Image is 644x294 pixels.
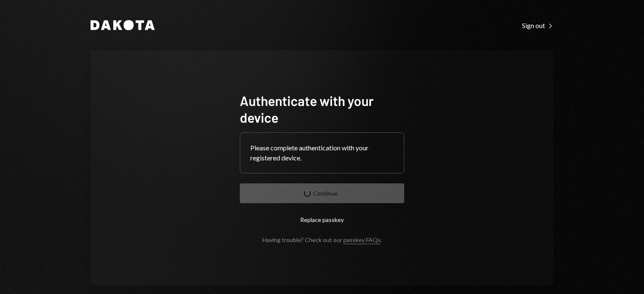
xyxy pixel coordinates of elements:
[522,21,553,30] a: Sign out
[240,92,404,126] h1: Authenticate with your device
[240,210,404,230] button: Replace passkey
[250,143,394,163] div: Please complete authentication with your registered device.
[262,236,382,243] div: Having trouble? Check out our .
[522,21,553,30] div: Sign out
[343,236,381,244] a: passkey FAQs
